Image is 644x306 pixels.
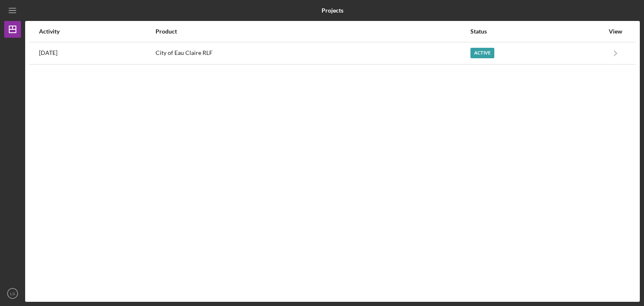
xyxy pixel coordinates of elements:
[4,285,21,302] button: LS
[470,48,494,58] div: Active
[156,43,470,64] div: City of Eau Claire RLF
[156,28,470,35] div: Product
[605,28,626,35] div: View
[10,291,15,296] text: LS
[322,7,343,14] b: Projects
[470,28,604,35] div: Status
[39,28,155,35] div: Activity
[39,49,57,56] time: 2025-09-24 13:17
